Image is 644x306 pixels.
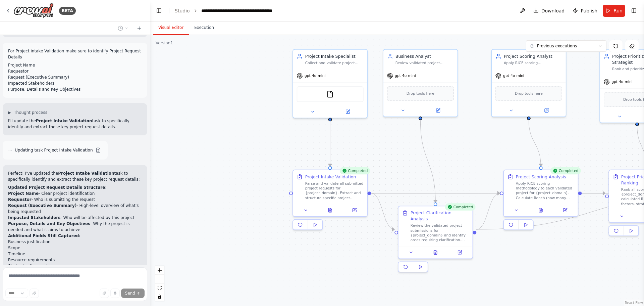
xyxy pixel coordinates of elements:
button: Open in side panel [449,249,470,256]
button: Open in side panel [555,207,576,214]
li: - Who will be affected by this project [8,215,142,221]
div: Project Scoring Analysis [516,174,566,180]
button: Open in side panel [331,108,365,116]
button: Open in side panel [529,107,563,114]
div: Collect and validate project intake data from various inputs including natural language descripti... [305,60,364,65]
div: Completed [339,167,370,175]
button: Show right sidebar [629,6,639,15]
div: CompletedProject Intake ValidationParse and validate all submitted project requests for {project_... [292,170,368,233]
button: Send [121,289,145,298]
span: Download [541,7,565,14]
button: Upload files [100,289,109,298]
div: Completed [550,167,581,175]
button: fit view [155,283,164,292]
div: Apply RICE scoring methodology to each validated project for {project_domain}. Calculate Reach (h... [516,181,574,200]
button: Publish [570,5,600,17]
div: Apply RICE scoring methodology (Reach, Impact, Confidence, Effort) and other weighted criteria to... [504,60,562,65]
li: Scope [8,245,142,251]
li: - Why the project is needed and what it aims to achieve [8,221,142,233]
button: zoom in [155,266,164,275]
li: Strategic alignment [8,263,142,269]
strong: Purpose, Details and Key Objectives [8,221,90,226]
div: CompletedProject Scoring AnalysisApply RICE scoring methodology to each validated project for {pr... [503,170,578,233]
div: Project Intake SpecialistCollect and validate project intake data from various inputs including n... [292,49,368,118]
div: Project Clarification Analysis [411,210,469,222]
g: Edge from 94824eb3-a6a3-4868-859e-5706461c2627 to 91a1df0f-3960-4e61-a31c-281b0219f109 [476,190,500,232]
button: Previous executions [526,40,606,52]
img: FileReadTool [326,91,334,98]
button: Execution [189,21,219,35]
li: Project Name [8,62,142,68]
span: Send [125,291,135,296]
div: Parse and validate all submitted project requests for {project_domain}. Extract and structure spe... [305,181,364,200]
button: View output [317,207,343,214]
div: BETA [59,7,76,15]
strong: Project Intake Validation [58,171,114,176]
p: Perfect! I've updated the task to specifically identify and extract these key project request det... [8,170,142,182]
strong: Project Intake Validation [36,119,92,123]
button: Open in side panel [344,207,365,214]
li: Purpose, Details and Key Objectives [8,86,142,92]
strong: Additional Fields Still Captured: [8,233,80,238]
img: Logo [13,3,54,18]
g: Edge from ae8128ff-4822-4e8d-a2c6-640588faf956 to 94824eb3-a6a3-4868-859e-5706461c2627 [417,120,438,203]
div: Business Analyst [395,53,454,59]
strong: Impacted Stakeholders [8,215,60,220]
button: Visual Editor [153,21,189,35]
div: Review the validated project submissions for {project_domain} and identify areas requiring clarif... [411,223,469,243]
nav: breadcrumb [175,7,277,14]
button: View output [528,207,553,214]
li: Impacted Stakeholders [8,80,142,86]
li: Business justification [8,239,142,245]
p: For Project intake Validation make sure to identify Project Request Details [8,48,142,60]
div: React Flow controls [155,266,164,301]
span: ▶ [8,110,11,115]
div: Project Scoring Analyst [504,53,562,59]
button: Improve this prompt [30,289,39,298]
a: React Flow attribution [625,301,643,305]
li: - High-level overview of what's being requested [8,203,142,215]
button: Switch to previous chat [115,24,131,32]
li: - Clear project identification [8,190,142,196]
a: Studio [175,8,190,13]
li: - Who is submitting the request [8,196,142,203]
div: Project Scoring AnalystApply RICE scoring methodology (Reach, Impact, Confidence, Effort) and oth... [491,49,566,117]
button: zoom out [155,275,164,283]
span: Drop tools here [407,91,434,97]
span: Run [613,7,623,14]
div: Business AnalystReview validated project submissions for {project_domain} and generate targeted c... [383,49,458,117]
span: gpt-4o-mini [611,79,633,84]
button: View output [423,249,448,256]
button: Start a new chat [134,24,145,32]
span: Publish [581,7,597,14]
div: Version 1 [156,40,173,46]
button: ▶Thought process [8,110,47,115]
g: Edge from e39ba662-8752-43f0-a4a6-48cdc5c9a5b6 to 94824eb3-a6a3-4868-859e-5706461c2627 [371,190,394,232]
button: Run [603,5,625,17]
button: Click to speak your automation idea [110,289,120,298]
strong: Updated Project Request Details Structure: [8,185,107,190]
div: Project Intake Specialist [305,53,364,59]
span: Updating task Project Intake Validation [15,147,93,153]
strong: Requestor [8,197,32,202]
g: Edge from 03d2b03a-6a54-469a-b96b-70362656cd8c to e39ba662-8752-43f0-a4a6-48cdc5c9a5b6 [327,121,333,166]
span: Previous executions [537,43,577,49]
span: gpt-4o-mini [305,74,326,78]
button: Download [531,5,568,17]
span: Thought process [14,110,47,115]
li: Request (Executive Summary) [8,74,142,80]
button: toggle interactivity [155,292,164,301]
span: Drop tools here [515,91,543,97]
button: Open in side panel [421,107,455,114]
g: Edge from f0949ff6-2d90-48e8-b33b-d6e56393b09c to 91a1df0f-3960-4e61-a31c-281b0219f109 [526,120,544,166]
div: Project Intake Validation [305,174,356,180]
li: Requestor [8,68,142,74]
strong: Project Name [8,191,39,196]
li: Resource requirements [8,257,142,263]
p: I'll update the task to specifically identify and extract these key project request details. [8,118,142,130]
div: Completed [445,203,476,211]
span: gpt-4o-mini [395,74,416,78]
li: Timeline [8,251,142,257]
button: Hide left sidebar [154,6,164,15]
span: gpt-4o-mini [503,74,524,78]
